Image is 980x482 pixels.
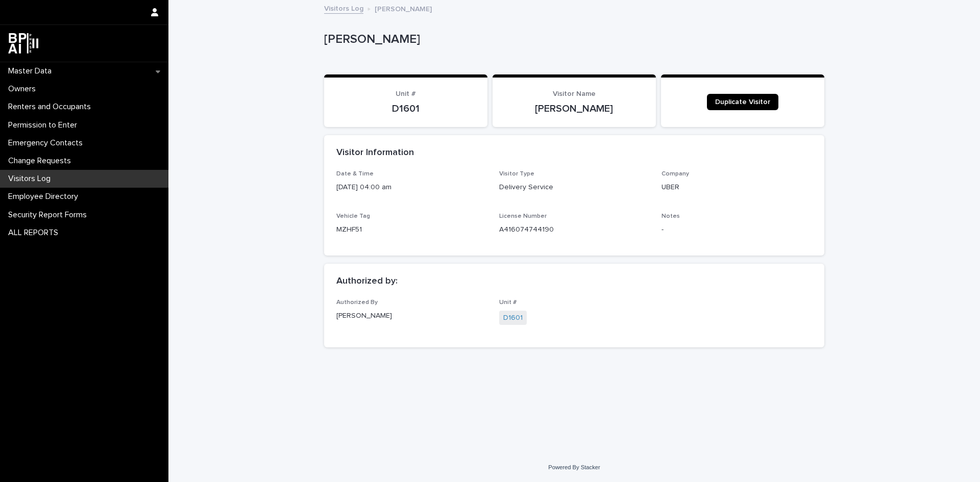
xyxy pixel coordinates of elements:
p: Security Report Forms [4,210,95,220]
img: dwgmcNfxSF6WIOOXiGgu [8,33,38,54]
span: Company [661,171,689,177]
p: Master Data [4,66,60,76]
span: License Number [499,213,547,219]
p: Visitors Log [4,174,59,184]
p: Owners [4,84,44,94]
p: ALL REPORTS [4,228,66,238]
p: Change Requests [4,156,79,166]
h2: Authorized by: [336,276,398,287]
p: [PERSON_NAME] [336,311,487,321]
span: Vehicle Tag [336,213,370,219]
p: - [661,224,812,235]
a: Duplicate Visitor [707,94,778,110]
p: Permission to Enter [4,120,85,130]
span: Notes [661,213,680,219]
p: [PERSON_NAME] [375,3,432,14]
span: Date & Time [336,171,374,177]
span: Unit # [499,299,517,306]
p: [PERSON_NAME] [505,103,644,115]
p: Renters and Occupants [4,102,99,112]
p: [DATE] 04:00 am [336,182,487,193]
span: Authorized By [336,299,378,306]
a: Visitors Log [324,2,363,14]
span: Unit # [396,90,416,97]
a: D1601 [503,313,523,323]
p: Emergency Contacts [4,138,91,148]
p: A416074744190 [499,224,650,235]
p: Employee Directory [4,192,86,201]
span: Visitor Type [499,171,534,177]
h2: Visitor Information [336,147,414,159]
p: D1601 [336,103,475,115]
span: Duplicate Visitor [715,98,770,106]
p: UBER [661,182,812,193]
span: Visitor Name [553,90,596,97]
p: [PERSON_NAME] [324,32,820,47]
p: Delivery Service [499,182,650,193]
a: Powered By Stacker [548,464,600,470]
p: MZHF51 [336,224,487,235]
